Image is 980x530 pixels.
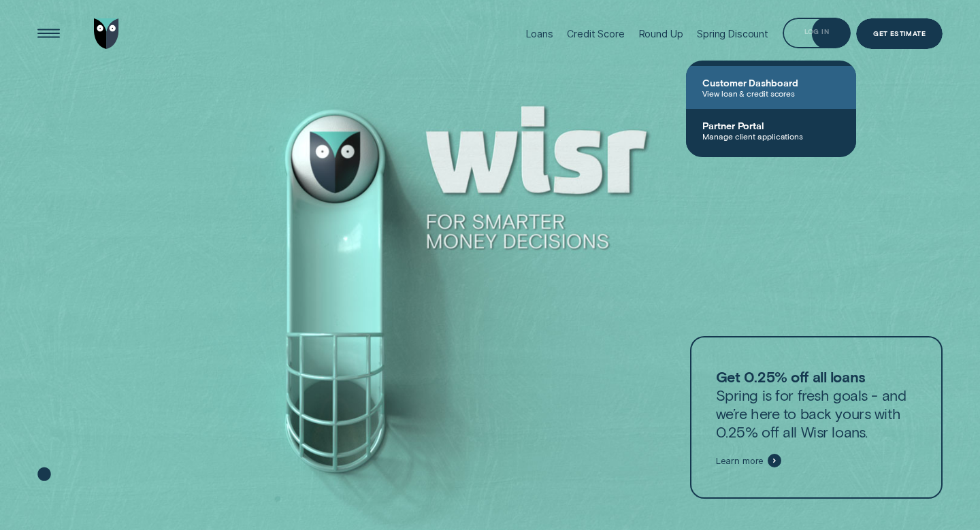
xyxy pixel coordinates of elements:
span: View loan & credit scores [702,88,840,98]
div: Loans [526,28,553,39]
button: Open Menu [33,18,64,49]
span: Learn more [716,455,764,467]
div: Log in [804,29,829,35]
img: Wisr [94,18,119,49]
button: Log in [783,18,851,48]
span: Manage client applications [702,131,840,141]
a: Customer DashboardView loan & credit scores [686,66,856,109]
p: Spring is for fresh goals - and we’re here to back yours with 0.25% off all Wisr loans. [716,367,917,441]
a: Get Estimate [856,18,943,49]
div: Spring Discount [697,28,768,39]
div: Credit Score [567,28,624,39]
strong: Get 0.25% off all loans [716,367,866,385]
span: Customer Dashboard [702,77,840,88]
a: Partner PortalManage client applications [686,109,856,152]
span: Partner Portal [702,120,840,131]
a: Get 0.25% off all loansSpring is for fresh goals - and we’re here to back yours with 0.25% off al... [690,336,943,498]
div: Round Up [639,28,683,39]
